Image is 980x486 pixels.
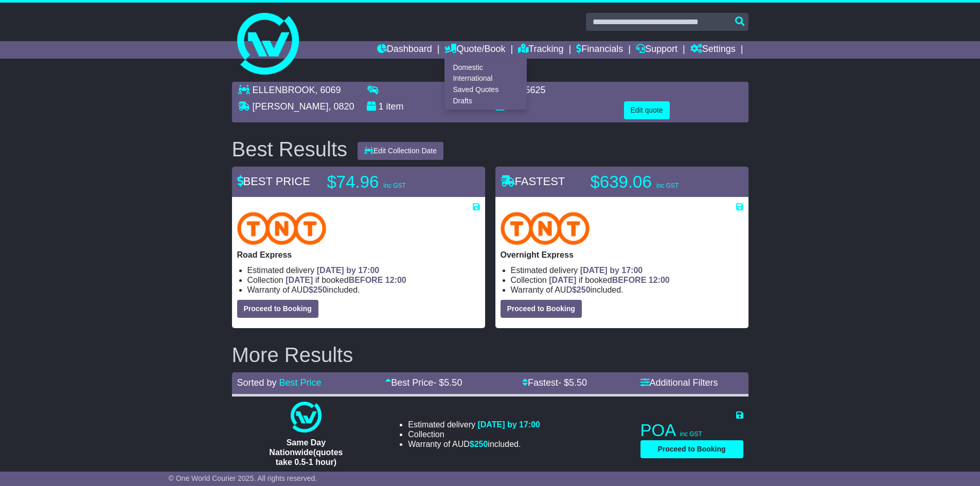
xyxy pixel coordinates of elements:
[237,377,277,388] span: Sorted by
[313,285,327,294] span: 250
[640,420,743,441] p: POA
[591,172,719,192] p: $639.06
[247,285,480,295] li: Warranty of AUD included.
[232,344,749,366] h2: More Results
[680,430,702,438] span: inc GST
[580,266,643,275] span: [DATE] by 17:00
[237,175,310,188] span: BEST PRICE
[649,276,670,284] span: 12:00
[549,276,576,284] span: [DATE]
[384,182,406,189] span: inc GST
[569,377,587,388] span: 5.50
[279,377,322,388] a: Best Price
[329,101,354,112] span: , 0820
[377,41,432,59] a: Dashboard
[576,41,623,59] a: Financials
[640,377,718,388] a: Additional Filters
[286,276,313,284] span: [DATE]
[433,377,462,388] span: - $
[501,300,582,318] button: Proceed to Booking
[577,285,591,294] span: 250
[511,285,743,295] li: Warranty of AUD included.
[477,420,540,429] span: [DATE] by 17:00
[385,377,462,388] a: Best Price- $5.50
[379,101,384,112] span: 1
[385,276,406,284] span: 12:00
[444,377,462,388] span: 5.50
[501,175,565,188] span: FASTEST
[327,172,456,192] p: $74.96
[501,250,743,260] p: Overnight Express
[227,138,353,160] div: Best Results
[408,439,540,449] li: Warranty of AUD included.
[624,101,670,119] button: Edit quote
[317,266,380,275] span: [DATE] by 17:00
[309,285,327,294] span: $
[237,300,318,318] button: Proceed to Booking
[386,101,404,112] span: item
[286,276,406,284] span: if booked
[444,41,505,59] a: Quote/Book
[269,438,343,466] span: Same Day Nationwide(quotes take 0.5-1 hour)
[690,41,736,59] a: Settings
[522,377,587,388] a: Fastest- $5.50
[253,101,329,112] span: [PERSON_NAME]
[612,276,647,284] span: BEFORE
[253,85,315,95] span: ELLENBROOK
[470,440,488,448] span: $
[445,95,526,106] a: Drafts
[511,265,743,275] li: Estimated delivery
[237,250,480,260] p: Road Express
[518,41,563,59] a: Tracking
[558,377,587,388] span: - $
[291,402,322,433] img: One World Courier: Same Day Nationwide(quotes take 0.5-1 hour)
[549,276,669,284] span: if booked
[349,276,383,284] span: BEFORE
[444,59,527,110] div: Quote/Book
[636,41,678,59] a: Support
[511,275,743,285] li: Collection
[445,73,526,84] a: International
[640,440,743,458] button: Proceed to Booking
[247,275,480,285] li: Collection
[315,85,341,95] span: , 6069
[656,182,679,189] span: inc GST
[501,212,590,245] img: TNT Domestic: Overnight Express
[474,440,488,448] span: 250
[408,429,540,439] li: Collection
[445,84,526,96] a: Saved Quotes
[445,62,526,73] a: Domestic
[247,265,480,275] li: Estimated delivery
[408,420,540,429] li: Estimated delivery
[237,212,327,245] img: TNT Domestic: Road Express
[169,474,317,482] span: © One World Courier 2025. All rights reserved.
[507,101,518,112] span: 15
[572,285,591,294] span: $
[358,142,443,160] button: Edit Collection Date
